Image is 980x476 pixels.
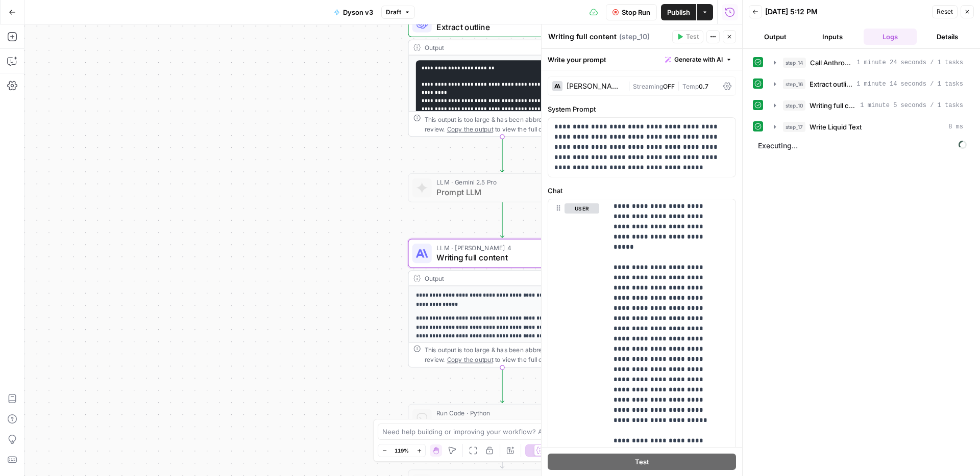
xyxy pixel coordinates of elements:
[567,83,624,90] div: [PERSON_NAME] 4
[548,104,736,114] label: System Prompt
[343,7,373,17] span: Dyson v3
[381,6,415,19] button: Draft
[500,202,504,237] g: Edge from step_25 to step_10
[635,457,649,467] span: Test
[783,122,805,132] span: step_17
[749,29,802,45] button: Output
[436,408,550,418] span: Run Code · Python
[548,454,736,470] button: Test
[864,29,917,45] button: Logs
[937,7,953,16] span: Reset
[622,7,650,17] span: Stop Run
[436,243,560,253] span: LLM · [PERSON_NAME] 4
[395,446,409,455] span: 119%
[768,76,969,92] button: 1 minute 14 seconds / 1 tasks
[425,345,591,364] div: This output is too large & has been abbreviated for review. to view the full content.
[436,186,559,198] span: Prompt LLM
[436,417,550,429] span: Run Code
[661,4,696,20] button: Publish
[425,43,563,52] div: Output
[675,81,682,91] span: |
[810,100,856,111] span: Writing full content
[447,356,494,363] span: Copy the output
[328,4,379,20] button: Dyson v3
[548,186,736,196] label: Chat
[783,100,805,111] span: step_10
[436,21,560,33] span: Extract outline
[425,273,563,283] div: Output
[856,80,963,89] span: 1 minute 14 seconds / 1 tasks
[932,5,958,18] button: Reset
[783,79,805,89] span: step_16
[699,83,708,90] span: 0.7
[542,49,742,70] div: Write your prompt
[606,4,657,20] button: Stop Run
[548,32,617,42] textarea: Writing full content
[921,29,974,45] button: Details
[768,119,969,135] button: 8 ms
[565,203,599,214] button: user
[633,83,663,90] span: Streaming
[661,53,736,66] button: Generate with AI
[672,30,703,43] button: Test
[667,7,690,17] span: Publish
[500,137,504,172] g: Edge from step_16 to step_25
[682,83,699,90] span: Temp
[628,81,633,91] span: |
[436,252,560,264] span: Writing full content
[408,173,596,202] div: LLM · Gemini 2.5 ProPrompt LLMStep 25
[408,404,596,433] div: Run Code · PythonRun CodeStep 28
[768,55,969,71] button: 1 minute 24 seconds / 1 tasks
[806,29,859,45] button: Inputs
[783,58,806,68] span: step_14
[663,83,675,90] span: OFF
[500,367,504,403] g: Edge from step_10 to step_28
[500,433,504,468] g: Edge from step_28 to step_27
[810,122,862,132] span: Write Liquid Text
[447,125,494,133] span: Copy the output
[619,32,650,42] span: ( step_10 )
[948,122,963,131] span: 8 ms
[856,58,963,67] span: 1 minute 24 seconds / 1 tasks
[755,138,970,154] span: Executing...
[425,114,591,134] div: This output is too large & has been abbreviated for review. to view the full content.
[810,58,852,68] span: Call Anthropic API
[768,97,969,114] button: 1 minute 5 seconds / 1 tasks
[810,79,852,89] span: Extract outline
[674,55,723,64] span: Generate with AI
[686,32,699,41] span: Test
[860,101,963,110] span: 1 minute 5 seconds / 1 tasks
[386,8,401,17] span: Draft
[436,177,559,187] span: LLM · Gemini 2.5 Pro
